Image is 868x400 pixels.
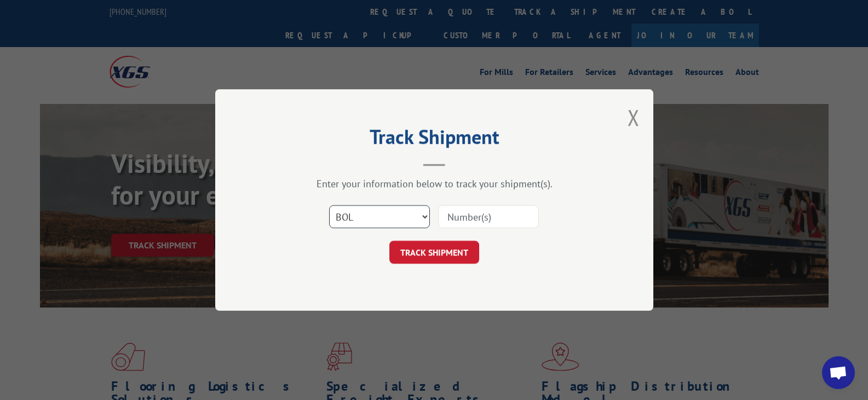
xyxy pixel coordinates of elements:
input: Number(s) [438,205,539,228]
div: Open chat [822,356,855,389]
h2: Track Shipment [270,129,599,150]
div: Enter your information below to track your shipment(s). [270,177,599,190]
button: TRACK SHIPMENT [389,241,479,264]
button: Close modal [628,103,640,132]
